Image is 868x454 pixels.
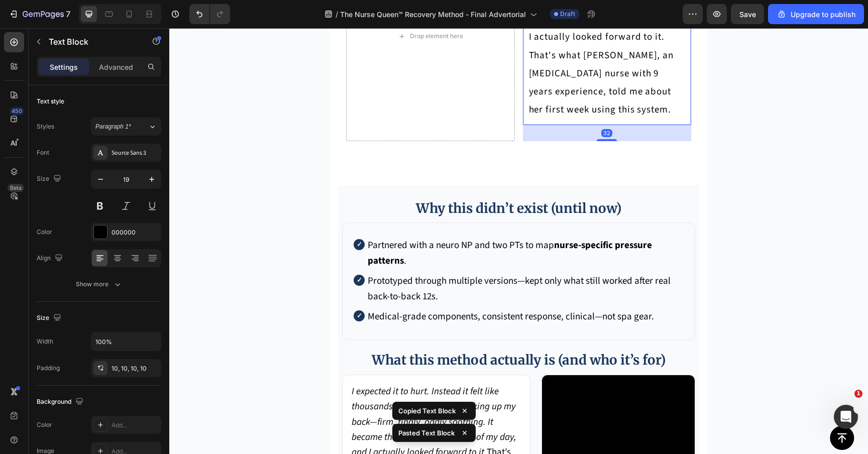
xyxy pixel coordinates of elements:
[10,107,24,115] div: 450
[37,122,54,131] div: Styles
[4,4,75,24] button: 7
[340,9,526,20] span: The Nurse Queen™ Recovery Method - Final Advertorial
[37,252,65,265] div: Align
[37,337,53,346] div: Width
[37,420,52,429] div: Color
[76,279,123,289] div: Show more
[184,210,514,241] li: Partnered with a neuro NP and two PTs to map .
[198,210,483,239] strong: nurse-specific pressure patterns
[37,395,85,409] div: Background
[739,10,756,19] span: Save
[182,357,347,431] em: I expected it to hurt. Instead it felt like thousands of tiny fingertips waking up my back—firm, ...
[95,122,131,131] span: Paragraph 1*
[169,28,868,454] iframe: Design area
[50,62,78,72] p: Settings
[49,36,134,48] p: Text Block
[560,10,575,19] span: Draft
[66,8,70,20] p: 7
[731,4,764,24] button: Save
[854,390,862,398] span: 1
[37,172,63,186] div: Size
[184,281,514,296] li: Medical-grade components, consistent response, clinical—not spa gear.
[173,172,526,189] h2: Why this didn’t exist (until now)
[184,246,514,276] li: Prototyped through multiple versions—kept only what still worked after real back-to-back 12s.
[37,228,52,237] div: Color
[91,332,161,351] input: Auto
[37,364,60,373] div: Padding
[777,9,855,20] div: Upgrade to publish
[99,62,133,72] p: Advanced
[112,228,159,237] div: 000000
[112,364,159,373] div: 10, 10, 10, 10
[336,9,338,20] span: /
[37,275,161,293] button: Show more
[189,4,230,24] div: Undo/Redo
[8,184,24,192] div: Beta
[37,148,49,157] div: Font
[37,97,64,106] div: Text style
[398,428,455,438] p: Pasted Text Block
[173,324,526,340] h2: What this method actually is (and who it’s for)
[112,149,159,158] div: Source Sans 3
[432,101,443,109] div: 32
[112,421,159,430] div: Add...
[91,118,161,136] button: Paragraph 1*
[834,405,858,429] iframe: Intercom live chat
[37,311,63,325] div: Size
[398,406,456,416] p: Copied Text Block
[768,4,864,24] button: Upgrade to publish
